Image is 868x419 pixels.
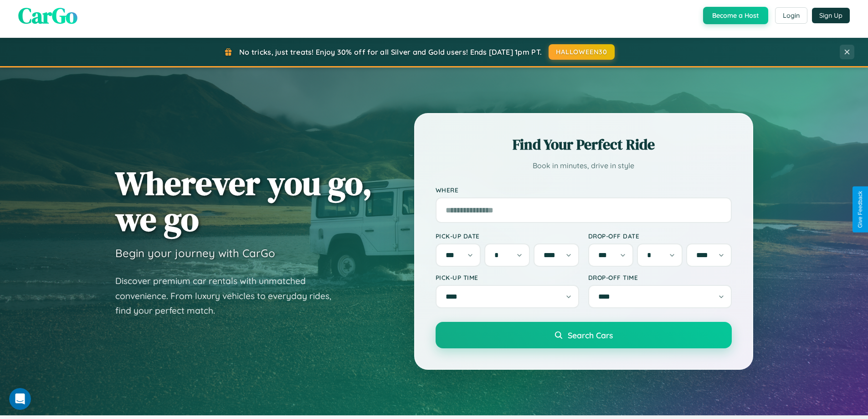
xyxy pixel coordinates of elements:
label: Where [436,186,732,194]
button: Search Cars [436,322,732,348]
h1: Wherever you go, we go [115,165,372,237]
h3: Begin your journey with CarGo [115,246,275,260]
p: Discover premium car rentals with unmatched convenience. From luxury vehicles to everyday rides, ... [115,274,343,318]
span: Search Cars [568,330,613,340]
button: Sign Up [812,8,850,23]
label: Drop-off Date [588,232,732,240]
div: Give Feedback [857,191,863,228]
iframe: Intercom live chat [9,388,31,410]
p: Book in minutes, drive in style [436,159,732,172]
label: Drop-off Time [588,274,732,281]
label: Pick-up Date [436,232,579,240]
label: Pick-up Time [436,274,579,281]
button: Become a Host [703,7,768,24]
span: CarGo [18,0,77,31]
button: HALLOWEEN30 [549,44,615,60]
button: Login [775,7,807,24]
span: No tricks, just treats! Enjoy 30% off for all Silver and Gold users! Ends [DATE] 1pm PT. [239,47,542,57]
h2: Find Your Perfect Ride [436,134,732,155]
